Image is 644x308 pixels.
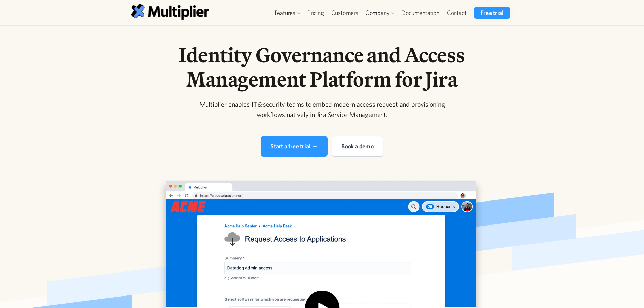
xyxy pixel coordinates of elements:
div: Multiplier enables IT & security teams to embed modern access request and provisioning workflows ... [192,99,452,120]
a: Documentation [398,7,443,19]
div: Company [365,9,390,17]
a: Start a free trial → [261,136,328,157]
a: Customers [328,7,362,19]
a: Book a demo [332,136,383,157]
a: Pricing [304,7,328,19]
div: Start a free trial → [270,142,318,151]
div: Features [275,9,295,17]
h1: Identity Governance and Access Management Platform for Jira [149,43,495,91]
a: Free trial [474,7,510,19]
a: Contact [443,7,470,19]
div: Book a demo [341,142,374,151]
